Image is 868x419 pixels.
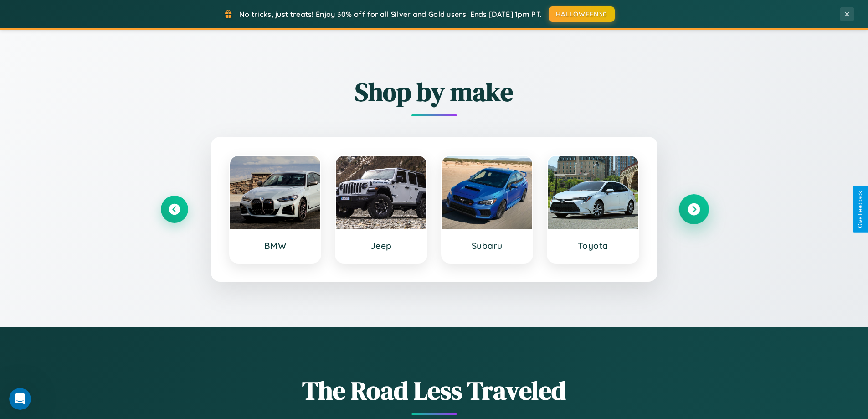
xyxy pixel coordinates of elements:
h2: Shop by make [161,74,708,109]
div: Give Feedback [857,191,863,228]
h3: Subaru [451,240,524,251]
iframe: Intercom live chat [9,388,31,410]
h3: Jeep [345,240,417,251]
span: No tricks, just treats! Enjoy 30% off for all Silver and Gold users! Ends [DATE] 1pm PT. [239,10,542,19]
button: HALLOWEEN30 [549,6,615,22]
h3: Toyota [557,240,629,251]
h1: The Road Less Traveled [161,373,708,408]
h3: BMW [239,240,312,251]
